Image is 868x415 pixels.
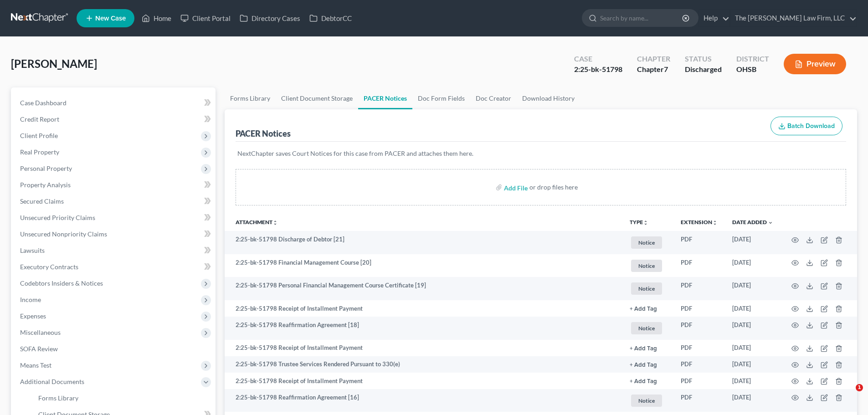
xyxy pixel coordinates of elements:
[95,15,126,22] span: New Case
[236,128,291,139] div: PACER Notices
[856,384,863,391] span: 1
[673,356,725,373] td: PDF
[20,181,71,189] span: Property Analysis
[725,340,781,356] td: [DATE]
[768,220,773,225] i: expand_more
[11,57,97,70] span: [PERSON_NAME]
[237,149,844,158] p: NextChapter saves Court Notices for this case from PACER and attaches them here.
[517,87,580,109] a: Download History
[13,259,216,275] a: Executory Contracts
[673,231,725,254] td: PDF
[630,346,657,352] button: + Add Tag
[712,220,718,225] i: unfold_more
[13,95,216,111] a: Case Dashboard
[664,65,668,73] span: 7
[736,64,769,75] div: OHSB
[13,242,216,259] a: Lawsuits
[630,306,657,312] button: + Add Tag
[13,341,216,357] a: SOFA Review
[631,282,662,295] span: Notice
[529,183,578,192] div: or drop files here
[673,254,725,277] td: PDF
[630,258,666,273] a: Notice
[685,54,722,64] div: Status
[685,64,722,75] div: Discharged
[630,343,666,352] a: + Add Tag
[673,373,725,389] td: PDF
[20,296,41,303] span: Income
[38,394,78,402] span: Forms Library
[20,115,59,123] span: Credit Report
[643,220,648,225] i: unfold_more
[272,220,278,225] i: unfold_more
[20,230,107,238] span: Unsecured Nonpriority Claims
[225,300,622,317] td: 2:25-bk-51798 Receipt of Installment Payment
[225,277,622,300] td: 2:25-bk-51798 Personal Financial Management Course Certificate [19]
[725,356,781,373] td: [DATE]
[787,122,835,130] span: Batch Download
[358,87,412,109] a: PACER Notices
[631,322,662,334] span: Notice
[736,54,769,64] div: District
[630,220,648,225] button: TYPEunfold_more
[631,395,662,407] span: Notice
[837,384,859,406] iframe: Intercom live chat
[673,300,725,317] td: PDF
[637,54,670,64] div: Chapter
[176,10,235,26] a: Client Portal
[20,361,51,369] span: Means Test
[20,214,95,221] span: Unsecured Priority Claims
[20,378,84,385] span: Additional Documents
[20,279,103,287] span: Codebtors Insiders & Notices
[673,317,725,340] td: PDF
[20,328,61,336] span: Miscellaneous
[630,304,666,313] a: + Add Tag
[13,226,216,242] a: Unsecured Nonpriority Claims
[13,111,216,128] a: Credit Report
[225,340,622,356] td: 2:25-bk-51798 Receipt of Installment Payment
[699,10,729,26] a: Help
[630,321,666,336] a: Notice
[725,277,781,300] td: [DATE]
[725,373,781,389] td: [DATE]
[13,177,216,193] a: Property Analysis
[20,197,64,205] span: Secured Claims
[574,54,622,64] div: Case
[673,389,725,412] td: PDF
[630,235,666,250] a: Notice
[412,87,470,109] a: Doc Form Fields
[470,87,517,109] a: Doc Creator
[630,377,666,385] a: + Add Tag
[784,54,846,74] button: Preview
[20,132,58,139] span: Client Profile
[31,390,216,406] a: Forms Library
[13,210,216,226] a: Unsecured Priority Claims
[730,10,857,26] a: The [PERSON_NAME] Law Firm, LLC
[225,254,622,277] td: 2:25-bk-51798 Financial Management Course [20]
[225,317,622,340] td: 2:25-bk-51798 Reaffirmation Agreement [18]
[137,10,176,26] a: Home
[725,317,781,340] td: [DATE]
[725,389,781,412] td: [DATE]
[225,356,622,373] td: 2:25-bk-51798 Trustee Services Rendered Pursuant to 330(e)
[20,263,78,271] span: Executory Contracts
[725,300,781,317] td: [DATE]
[631,260,662,272] span: Notice
[20,148,59,156] span: Real Property
[574,64,622,75] div: 2:25-bk-51798
[235,10,305,26] a: Directory Cases
[20,164,72,172] span: Personal Property
[630,362,657,368] button: + Add Tag
[20,246,45,254] span: Lawsuits
[630,360,666,369] a: + Add Tag
[305,10,356,26] a: DebtorCC
[725,231,781,254] td: [DATE]
[600,10,683,26] input: Search by name...
[13,193,216,210] a: Secured Claims
[236,219,278,225] a: Attachmentunfold_more
[225,373,622,389] td: 2:25-bk-51798 Receipt of Installment Payment
[630,379,657,384] button: + Add Tag
[225,389,622,412] td: 2:25-bk-51798 Reaffirmation Agreement [16]
[20,312,46,320] span: Expenses
[732,219,773,225] a: Date Added expand_more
